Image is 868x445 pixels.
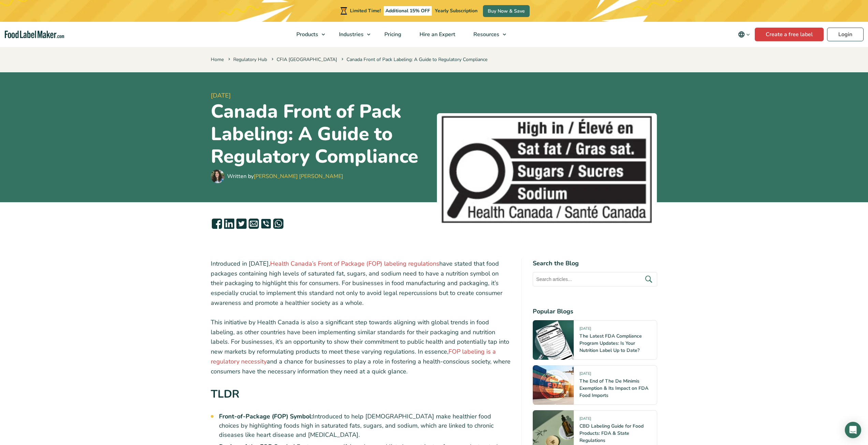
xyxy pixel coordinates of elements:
a: Home [211,56,224,63]
img: Maria Abi Hanna - Food Label Maker [211,169,224,183]
a: [PERSON_NAME] [PERSON_NAME] [254,173,343,180]
span: Resources [471,31,500,38]
a: CFIA [GEOGRAPHIC_DATA] [277,56,337,63]
a: Resources [465,22,510,47]
span: Yearly Subscription [435,8,477,14]
a: The End of The De Minimis Exemption & Its Impact on FDA Food Imports [579,378,648,399]
strong: Front-of-Package (FOP) Symbol: [219,412,313,420]
div: Open Intercom Messenger [845,422,861,438]
p: Introduced in [DATE], have stated that food packages containing high levels of saturated fat, sug... [211,259,511,308]
a: Health Canada’s Front of Package (FOP) labeling regulations [270,259,439,268]
span: Products [294,31,319,38]
span: Hire an Expert [417,31,456,38]
span: [DATE] [579,326,591,334]
a: Products [288,22,328,47]
a: Login [827,28,864,41]
a: Food Label Maker homepage [5,31,64,39]
span: [DATE] [579,416,591,424]
span: Additional 15% OFF [384,6,432,16]
a: CBD Labeling Guide for Food Products: FDA & State Regulations [579,423,644,444]
h4: Search the Blog [533,259,657,268]
h4: Popular Blogs [533,307,657,316]
span: [DATE] [579,371,591,379]
a: Regulatory Hub [233,56,267,63]
span: Canada Front of Pack Labeling: A Guide to Regulatory Compliance [340,56,487,63]
input: Search articles... [533,272,657,286]
a: The Latest FDA Compliance Program Updates: Is Your Nutrition Label Up to Date? [579,333,642,354]
a: Buy Now & Save [483,5,530,17]
span: [DATE] [211,91,431,100]
a: Pricing [376,22,409,47]
span: Industries [337,31,364,38]
strong: TLDR [211,387,239,401]
p: This initiative by Health Canada is also a significant step towards aligning with global trends i... [211,317,511,376]
a: Create a free label [755,28,824,41]
a: Hire an Expert [411,22,463,47]
li: Introduced to help [DEMOGRAPHIC_DATA] make healthier food choices by highlighting foods high in s... [219,412,511,440]
div: Written by [227,172,343,180]
a: Industries [330,22,374,47]
span: Pricing [382,31,402,38]
a: FOP labeling is a regulatory necessity [211,347,496,366]
span: Limited Time! [350,8,381,14]
button: Change language [733,28,755,41]
h1: Canada Front of Pack Labeling: A Guide to Regulatory Compliance [211,100,431,168]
